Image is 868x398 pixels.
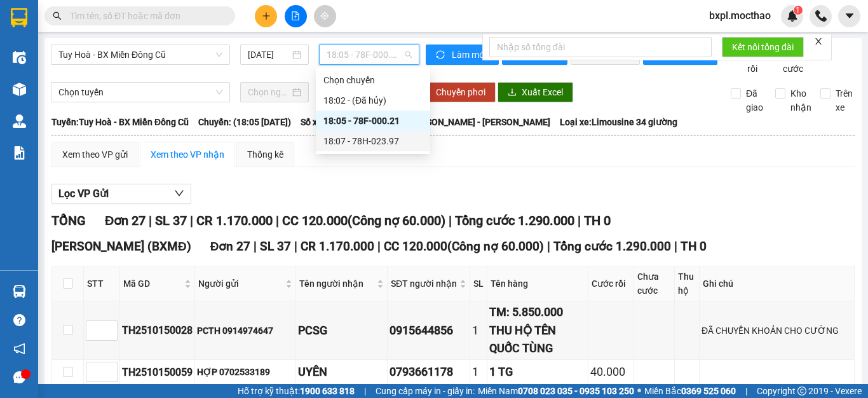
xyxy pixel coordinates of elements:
span: ( [447,239,452,254]
span: Chọn tuyến [58,83,222,102]
span: ) [539,239,544,254]
span: plus [262,11,271,20]
div: 18:05 - 78F-000.21 [323,114,423,128]
span: Cung cấp máy in - giấy in: [376,384,475,398]
div: 1 [472,363,485,381]
span: file-add [291,11,300,20]
th: Cước rồi [588,266,634,301]
span: down [174,188,184,198]
img: logo-vxr [11,8,27,27]
input: 15/10/2025 [248,48,290,62]
img: phone-icon [815,10,827,22]
span: 18:05 - 78F-000.21 [327,45,412,64]
th: Ghi chú [700,266,855,301]
span: | [364,384,366,398]
span: Kết nối tổng đài [732,40,794,54]
div: PCTH 0914974647 [197,324,294,338]
span: | [449,213,452,228]
td: 0793661178 [388,360,470,385]
span: Chuyến: (18:05 [DATE]) [198,115,291,129]
span: Lọc VP Gửi [58,186,109,202]
span: Tổng cước 1.290.000 [455,213,574,228]
span: Tài xế: [PERSON_NAME] - [PERSON_NAME] [381,115,550,129]
th: Tên hàng [487,266,588,301]
button: downloadXuất Excel [498,82,573,102]
span: Công nợ 60.000 [352,213,441,228]
img: solution-icon [13,146,26,160]
div: 0915644856 [390,322,468,340]
span: | [674,239,677,254]
span: Miền Bắc [644,384,736,398]
span: sync [436,50,447,60]
td: TH2510150059 [120,360,195,385]
span: Loại xe: Limousine 34 giường [560,115,677,129]
span: Công nợ 60.000 [452,239,539,254]
span: bxpl.mocthao [699,8,781,24]
span: Số xe: 78F-000.21 [301,115,371,129]
span: | [745,384,747,398]
button: Kết nối tổng đài [722,37,804,57]
button: Chuyển phơi [426,82,496,102]
span: SL 37 [260,239,291,254]
div: UYÊN [298,363,385,381]
span: search [53,11,62,20]
button: Lọc VP Gửi [51,184,191,204]
button: syncLàm mới [426,45,499,65]
span: Tổng cước 1.290.000 [553,239,671,254]
div: Thống kê [247,148,283,161]
span: message [13,371,25,383]
span: Trên xe [831,86,858,114]
span: notification [13,343,25,355]
td: TH2510150028 [120,301,195,360]
input: Tìm tên, số ĐT hoặc mã đơn [70,9,220,23]
span: ⚪️ [637,388,641,394]
span: SĐT người nhận [391,277,457,291]
span: CR 1.170.000 [196,213,273,228]
img: warehouse-icon [13,114,26,128]
td: UYÊN [296,360,388,385]
img: warehouse-icon [13,83,26,96]
button: plus [255,5,277,27]
div: PCSG [298,322,385,340]
th: Thu hộ [675,266,700,301]
span: Đã giao [741,86,768,114]
div: 40.000 [590,363,632,381]
div: Chọn chuyến [323,73,423,87]
th: SL [470,266,487,301]
span: Kho nhận [785,86,817,114]
input: Chọn ngày [248,85,290,99]
span: | [578,213,581,228]
th: STT [84,266,120,301]
img: warehouse-icon [13,51,26,64]
img: warehouse-icon [13,285,26,298]
div: Chọn chuyến [316,70,430,90]
strong: 1900 633 818 [300,386,355,396]
span: ( [348,213,352,228]
span: ) [441,213,445,228]
span: caret-down [844,10,855,22]
span: question-circle [13,314,25,326]
span: | [276,213,279,228]
span: Đơn 27 [105,213,146,228]
span: | [377,239,381,254]
span: | [190,213,193,228]
button: aim [314,5,336,27]
span: 1 [796,6,800,15]
div: Xem theo VP nhận [151,148,224,161]
span: Đơn 27 [210,239,251,254]
span: Hỗ trợ kỹ thuật: [238,384,355,398]
div: 0793661178 [390,363,468,381]
td: 0915644856 [388,301,470,360]
div: 18:02 - (Đã hủy) [323,93,423,107]
span: Xuất Excel [522,85,563,99]
strong: 0369 525 060 [681,386,736,396]
span: | [294,239,297,254]
span: | [547,239,550,254]
span: CR 1.170.000 [301,239,374,254]
div: 18:07 - 78H-023.97 [323,134,423,148]
button: caret-down [838,5,860,27]
span: CC 120.000 [384,239,447,254]
img: icon-new-feature [787,10,798,22]
span: Người gửi [198,277,283,291]
strong: 0708 023 035 - 0935 103 250 [518,386,634,396]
